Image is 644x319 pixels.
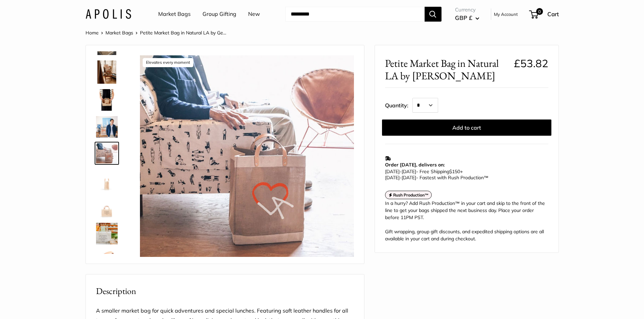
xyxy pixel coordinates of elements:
[96,169,118,190] img: description_12.5" wide, 9.5" high, 5.5" deep; handles: 3.5" drop
[400,168,402,175] span: -
[425,7,442,22] button: Search
[96,196,118,217] img: description_Seal of authenticity printed on the backside of every bag.
[96,143,118,163] img: description_Elevates every moment
[385,57,509,82] span: Petite Market Bag in Natural LA by [PERSON_NAME]
[455,5,479,15] span: Currency
[455,14,472,21] span: GBP £
[96,89,118,111] img: description_Spacious inner area with room for everything. Plus water-resistant lining.
[86,28,226,37] nav: Breadcrumb
[95,194,119,219] a: description_Seal of authenticity printed on the backside of every bag.
[514,57,548,70] span: £53.82
[385,175,488,181] span: - Fastest with Rush Production™
[393,192,429,197] strong: Rush Production™
[547,10,559,18] span: Cart
[95,59,119,85] a: description_All proceeds support L.A. Neighborhoods via local charities
[158,9,191,19] a: Market Bags
[95,88,119,112] a: description_Spacious inner area with room for everything. Plus water-resistant lining.
[95,115,119,139] a: description_Geoff McFetridge in his L.A. studio
[202,9,236,19] a: Group Gifting
[95,248,119,273] a: description_Inner pocket good for daily drivers.
[105,30,133,36] a: Market Bags
[96,250,118,271] img: description_Inner pocket good for daily drivers.
[96,116,118,138] img: description_Geoff McFetridge in his L.A. studio
[140,30,226,36] span: Petite Market Bag in Natural LA by Ge...
[95,142,119,165] a: description_Elevates every moment
[402,168,416,175] span: [DATE]
[385,168,400,175] span: [DATE]
[385,162,445,168] strong: Order [DATE], delivers on:
[536,8,543,15] span: 0
[402,175,416,181] span: [DATE]
[143,58,193,67] div: Elevates every moment
[248,9,260,19] a: New
[285,7,425,22] input: Search...
[400,175,402,181] span: -
[382,119,551,136] button: Add to cart
[96,60,118,84] img: description_All proceeds support L.A. Neighborhoods via local charities
[96,285,354,298] h2: Description
[455,12,479,23] button: GBP £
[86,9,131,19] img: Apolis
[385,175,400,181] span: [DATE]
[140,55,354,257] img: description_Elevates every moment
[385,200,548,242] div: In a hurry? Add Rush Production™ in your cart and skip to the front of the line to get your bags ...
[95,167,119,192] a: description_12.5" wide, 9.5" high, 5.5" deep; handles: 3.5" drop
[86,30,99,36] a: Home
[494,10,518,18] a: My Account
[530,9,559,20] a: 0 Cart
[385,96,412,113] label: Quantity:
[385,168,545,181] p: - Free Shipping +
[449,168,460,175] span: $150
[95,221,119,246] a: description_Expect compliments
[96,223,118,244] img: description_Expect compliments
